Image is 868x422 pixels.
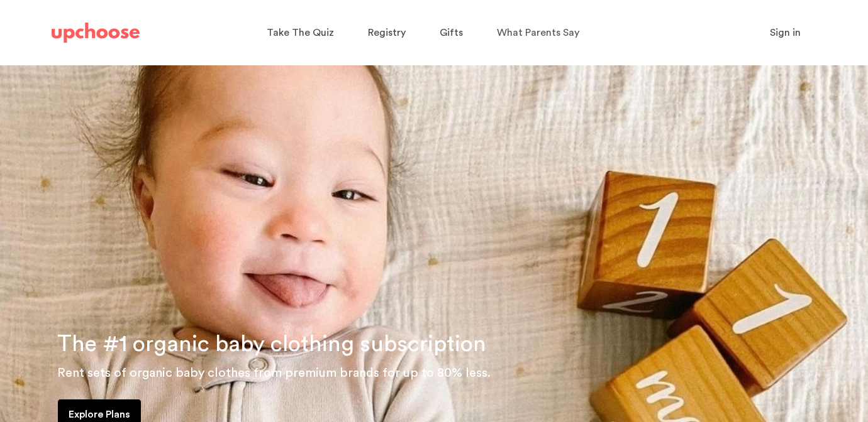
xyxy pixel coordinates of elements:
p: Rent sets of organic baby clothes from premium brands for up to 80% less. [57,363,853,383]
span: Registry [368,28,406,38]
span: Take The Quiz [267,28,334,38]
img: UpChoose [52,23,140,43]
span: Gifts [440,28,463,38]
a: What Parents Say [497,21,583,45]
span: Sign in [770,28,801,38]
button: Sign in [754,20,816,45]
a: Registry [368,21,409,45]
a: Gifts [440,21,467,45]
a: UpChoose [52,20,140,46]
p: Explore Plans [69,407,130,422]
a: Take The Quiz [267,21,338,45]
span: What Parents Say [497,28,579,38]
span: The #1 organic baby clothing subscription [57,333,486,355]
